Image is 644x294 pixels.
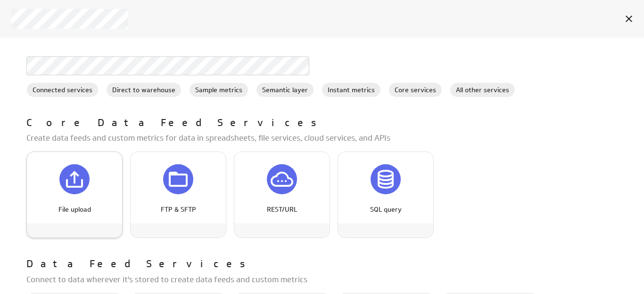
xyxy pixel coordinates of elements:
div: Core services [388,82,442,97]
div: Connected services [26,82,99,97]
p: FTP & SFTP [140,205,216,215]
div: Sample metrics [189,82,248,97]
span: Instant metrics [322,85,380,95]
div: File upload [26,151,123,238]
div: Semantic layer [256,82,314,97]
p: SQL query [348,205,423,215]
p: Core Data Feed Services [26,116,326,131]
div: Cancel [621,11,637,27]
div: Instant metrics [322,82,381,97]
p: File upload [37,205,112,215]
div: All other services [450,82,515,97]
div: SQL query [338,151,434,238]
span: Connected services [27,85,98,95]
p: REST/URL [244,205,320,215]
div: FTP & SFTP [130,151,226,238]
p: Data Feed Services [26,257,255,272]
div: REST/URL [234,151,330,238]
span: Direct to warehouse [107,85,181,95]
div: Direct to warehouse [106,82,182,97]
span: All other services [450,85,515,95]
span: Semantic layer [256,85,314,95]
p: Connect to data wherever it's stored to create data feeds and custom metrics [26,274,625,286]
p: Create data feeds and custom metrics for data in spreadsheets, file services, cloud services, and... [26,132,625,144]
span: Core services [389,85,442,95]
span: Sample metrics [190,85,248,95]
